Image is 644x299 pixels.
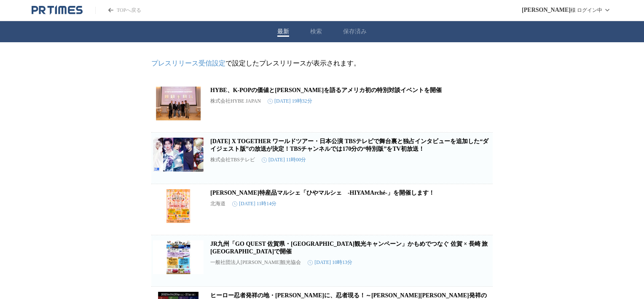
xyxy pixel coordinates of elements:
img: HYBE、K-POPの価値と未来を語るアメリカ初の特別対談イベントを開催 [153,87,204,120]
time: [DATE] 11時14分 [232,200,276,207]
time: [DATE] 19時32分 [268,98,312,105]
p: 北海道 [210,200,225,207]
p: 一般社団法人[PERSON_NAME]観光協会 [210,259,301,266]
a: プレスリリース受信設定 [151,60,225,67]
time: [DATE] 11時00分 [262,156,306,163]
button: 最新 [277,28,289,35]
p: 株式会社TBSテレビ [210,156,255,163]
p: で設定したプレスリリースが表示されます。 [151,59,493,68]
a: PR TIMESのトップページはこちら [95,7,141,14]
time: [DATE] 10時13分 [308,259,352,266]
img: 檜山特産品マルシェ「ひやマルシェ -HIYAMArché-」を開催します！ [153,189,204,223]
p: 株式会社HYBE JAPAN [210,98,261,105]
button: 保存済み [343,28,367,35]
img: JR九州「GO QUEST 佐賀県・長崎県観光キャンペーン」かもめでつなぐ 佐賀 × 長崎 旅フェスタ 大阪駅で開催 [153,240,204,274]
a: JR九州「GO QUEST 佐賀県・[GEOGRAPHIC_DATA]観光キャンペーン」かもめでつなぐ 佐賀 × 長崎 旅[GEOGRAPHIC_DATA]で開催 [210,241,488,255]
a: [PERSON_NAME]特産品マルシェ「ひやマルシェ -HIYAMArché-」を開催します！ [210,190,435,196]
img: TOMORROW X TOGETHER ワールドツアー・日本公演 TBSテレビで舞台裏と独占インタビューを追加した“ダイジェスト版”の放送が決定！TBSチャンネルでは170分の“特別版”をTV初放送！ [153,138,204,171]
a: PR TIMESのトップページはこちら [32,5,83,15]
a: HYBE、K-POPの価値と[PERSON_NAME]を語るアメリカ初の特別対談イベントを開催 [210,87,442,93]
a: [DATE] X TOGETHER ワールドツアー・日本公演 TBSテレビで舞台裏と独占インタビューを追加した“ダイジェスト版”の放送が決定！TBSチャンネルでは170分の“特別版”をTV初放送！ [210,138,488,152]
span: [PERSON_NAME] [522,7,571,14]
button: 検索 [310,28,322,35]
